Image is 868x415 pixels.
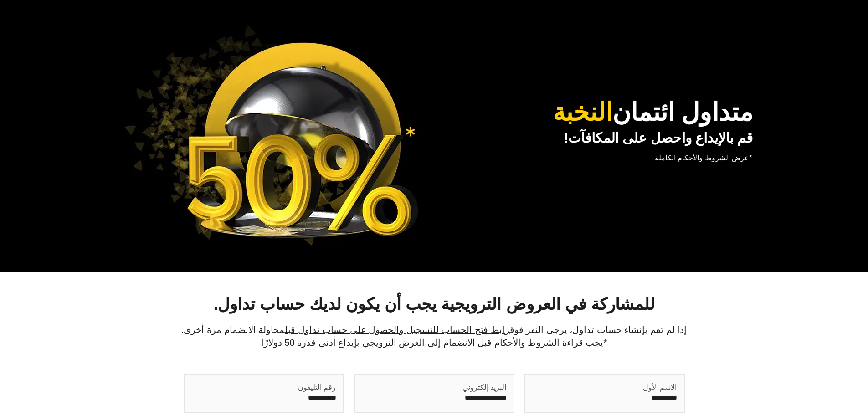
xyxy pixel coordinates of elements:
strong: للمشاركة في العروض الترويجية يجب أن يكون لديك حساب تداول. [213,295,654,313]
span: الاسم الأول [643,382,677,393]
a: *عرض الشروط والأحكام الكاملة [654,147,753,169]
span: رقم التليفون [298,382,336,393]
a: رابط فتح الحساب للتسجيل والحصول على حساب تداول قبل [285,325,509,335]
h2: قم بالإيداع واحصل على المكافآت! [429,130,753,147]
strong: متداول ائتمان [553,98,753,126]
span: النخبة [553,99,612,126]
p: إذا لم تقم بإنشاء حساب تداول، يرجى النقر فوق محاولة الانضمام مرة أخرى. *يجب قراءة الشروط والأحكام... [115,323,753,349]
span: البريد إلكتروني [462,382,506,393]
